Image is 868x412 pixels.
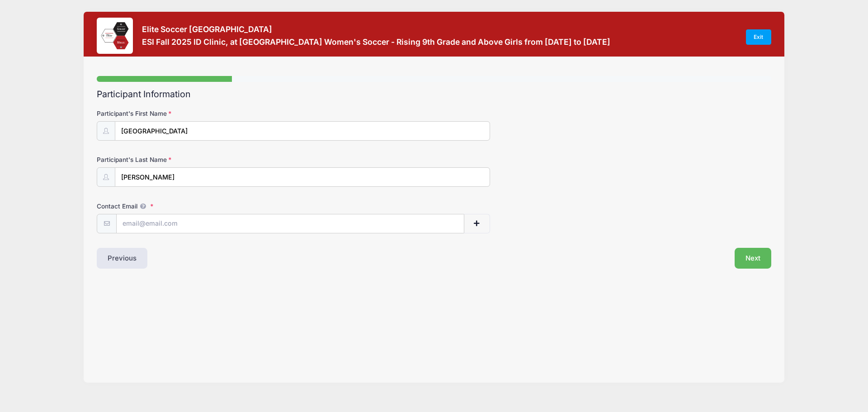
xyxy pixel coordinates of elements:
[735,248,771,269] button: Next
[97,248,147,269] button: Previous
[115,167,490,187] input: Participant's Last Name
[97,202,321,211] label: Contact Email
[115,121,490,141] input: Participant's First Name
[142,24,610,34] h3: Elite Soccer [GEOGRAPHIC_DATA]
[137,203,148,210] span: We will send confirmations, payment reminders, and custom email messages to each address listed. ...
[97,89,771,99] h2: Participant Information
[142,37,610,47] h3: ESI Fall 2025 ID Clinic, at [GEOGRAPHIC_DATA] Women's Soccer - Rising 9th Grade and Above Girls f...
[97,155,321,164] label: Participant's Last Name
[97,109,321,118] label: Participant's First Name
[116,214,464,233] input: email@email.com
[746,29,771,45] a: Exit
